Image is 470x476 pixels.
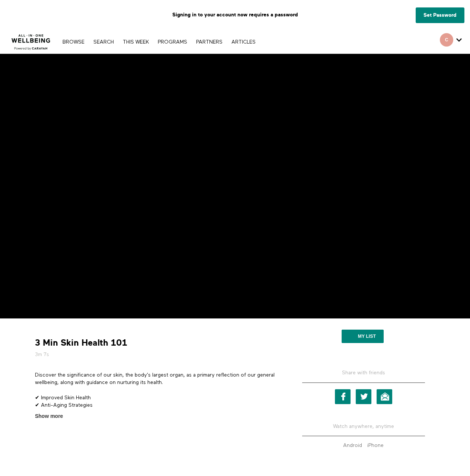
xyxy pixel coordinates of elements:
p: Signing in to your account now requires a password [6,6,464,24]
strong: iPhone [367,443,384,448]
h5: Share with friends [302,369,425,383]
nav: Primary [59,38,259,45]
a: Search [90,39,118,45]
p: Discover the significance of our skin, the body's largest organ, as a primary reflection of our g... [35,371,281,387]
span: Show more [35,412,63,420]
a: Android [341,443,364,448]
a: iPhone [365,443,386,448]
img: CARAVAN [9,29,54,51]
strong: 3 Min Skin Health 101 [35,337,127,349]
div: Secondary [434,30,467,54]
strong: Android [343,443,362,448]
button: My list [342,330,384,343]
a: Twitter [356,389,371,404]
h5: 3m 7s [35,351,281,358]
a: Set Password [416,7,464,23]
h5: Watch anywhere, anytime [302,417,425,436]
a: ARTICLES [228,39,259,45]
a: PARTNERS [192,39,226,45]
a: PROGRAMS [154,39,191,45]
a: THIS WEEK [119,39,153,45]
a: Email [377,389,392,404]
a: Browse [59,39,88,45]
p: ✔ Improved Skin Health ✔ Anti-Aging Strategies ✔ Reinforced Skin Barrier [35,394,281,417]
a: Facebook [335,389,351,404]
